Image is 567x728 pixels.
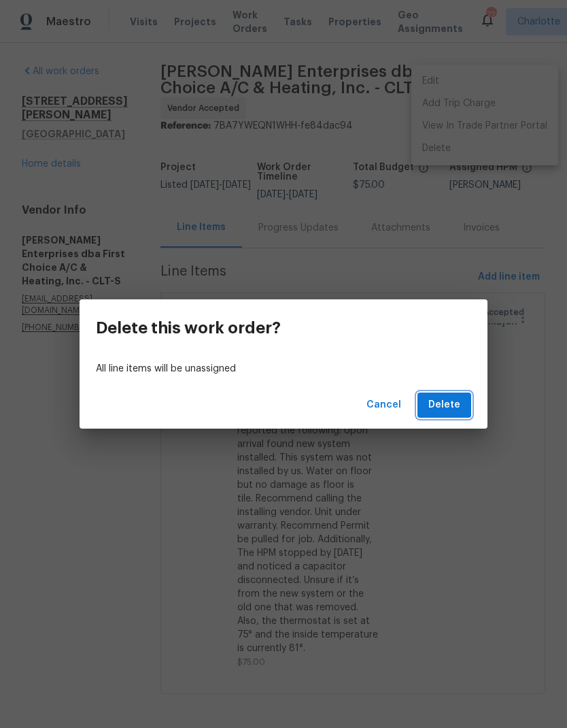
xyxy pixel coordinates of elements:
button: Delete [417,393,471,418]
p: All line items will be unassigned [96,362,471,376]
h3: Delete this work order? [96,318,281,337]
span: Delete [428,397,460,414]
span: Cancel [366,397,401,414]
button: Cancel [361,393,407,418]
